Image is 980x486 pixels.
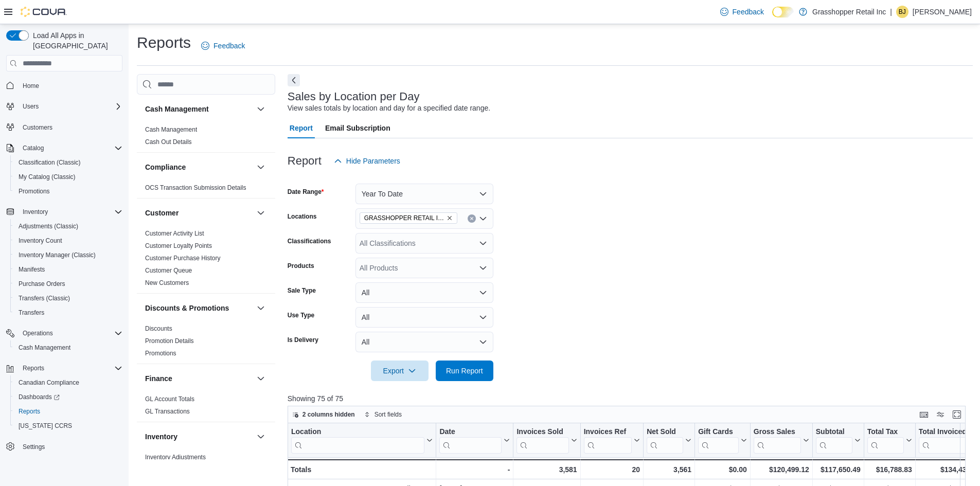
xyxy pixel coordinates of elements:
[145,395,194,403] a: GL Account Totals
[23,102,39,111] span: Users
[364,213,444,223] span: GRASSHOPPER RETAIL INC - Ospika
[145,104,253,114] button: Cash Management
[19,187,50,195] span: Promotions
[19,327,122,339] span: Operations
[255,161,267,173] button: Compliance
[145,184,246,191] a: OCS Transaction Submission Details
[288,408,359,421] button: 2 columns hidden
[145,104,209,114] h3: Cash Management
[145,242,212,250] span: Customer Loyalty Points
[19,422,72,430] span: [US_STATE] CCRS
[19,327,57,339] button: Operations
[919,427,972,437] div: Total Invoiced
[583,463,639,476] div: 20
[137,227,275,293] div: Customer
[291,463,433,476] div: Totals
[255,372,267,385] button: Finance
[698,427,739,454] div: Gift Card Sales
[479,214,487,223] button: Open list of options
[325,118,390,138] span: Email Subscription
[288,286,316,295] label: Sale Type
[10,390,127,404] a: Dashboards
[14,391,64,403] a: Dashboards
[6,74,122,481] nav: Complex example
[145,184,246,192] span: OCS Transaction Submission Details
[19,251,96,259] span: Inventory Manager (Classic)
[14,341,122,354] span: Cash Management
[137,32,191,53] h1: Reports
[2,205,127,219] button: Inventory
[583,427,639,454] button: Invoices Ref
[516,427,577,454] button: Invoices Sold
[145,337,194,345] a: Promotion Details
[145,325,172,332] a: Discounts
[19,344,70,352] span: Cash Management
[19,393,60,401] span: Dashboards
[14,292,122,304] span: Transfers (Classic)
[698,463,747,476] div: $0.00
[145,255,221,262] a: Customer Purchase History
[291,427,424,454] div: Location
[360,212,457,224] span: GRASSHOPPER RETAIL INC - Ospika
[10,262,127,277] button: Manifests
[19,309,44,317] span: Transfers
[137,322,275,364] div: Discounts & Promotions
[867,427,904,437] div: Total Tax
[14,292,74,304] a: Transfers (Classic)
[754,463,809,476] div: $120,499.12
[14,278,122,290] span: Purchase Orders
[439,427,510,454] button: Date
[19,294,70,302] span: Transfers (Classic)
[14,263,122,276] span: Manifests
[137,182,275,198] div: Compliance
[14,235,66,247] a: Inventory Count
[145,408,190,415] a: GL Transactions
[19,237,62,245] span: Inventory Count
[10,219,127,233] button: Adjustments (Classic)
[145,208,179,218] h3: Customer
[145,373,253,384] button: Finance
[145,303,253,313] button: Discounts & Promotions
[145,454,206,461] a: Inventory Adjustments
[14,341,75,354] a: Cash Management
[19,100,43,113] button: Users
[291,427,424,437] div: Location
[10,184,127,199] button: Promotions
[19,222,78,230] span: Adjustments (Classic)
[716,2,768,22] a: Feedback
[890,6,892,18] p: |
[2,361,127,375] button: Reports
[19,206,52,218] button: Inventory
[14,391,122,403] span: Dashboards
[145,125,197,134] span: Cash Management
[14,278,69,290] a: Purchase Orders
[816,427,852,454] div: Subtotal
[647,427,683,454] div: Net Sold
[145,254,221,262] span: Customer Purchase History
[19,265,45,274] span: Manifests
[14,376,83,389] a: Canadian Compliance
[23,144,44,152] span: Catalog
[479,264,487,272] button: Open list of options
[816,463,861,476] div: $117,650.49
[291,427,433,454] button: Location
[468,214,476,223] button: Clear input
[19,142,48,154] button: Catalog
[330,151,404,171] button: Hide Parameters
[213,41,245,51] span: Feedback
[439,463,510,476] div: -
[145,126,197,133] a: Cash Management
[2,120,127,135] button: Customers
[14,220,122,232] span: Adjustments (Classic)
[10,155,127,170] button: Classification (Classic)
[19,173,76,181] span: My Catalog (Classic)
[951,408,963,421] button: Enter fullscreen
[10,305,127,320] button: Transfers
[754,427,801,437] div: Gross Sales
[10,233,127,248] button: Inventory Count
[647,427,683,437] div: Net Sold
[14,376,122,389] span: Canadian Compliance
[355,307,493,328] button: All
[145,407,190,416] span: GL Transactions
[23,364,44,372] span: Reports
